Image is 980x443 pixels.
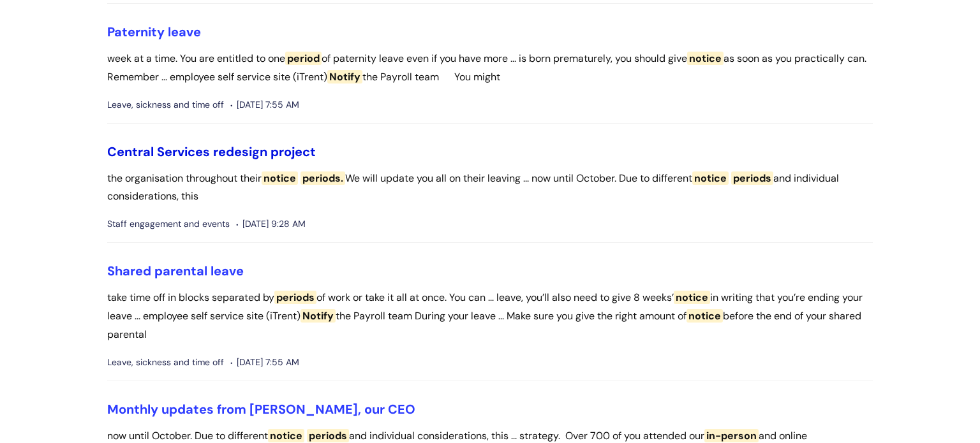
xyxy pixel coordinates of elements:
span: [DATE] 7:55 AM [230,354,299,370]
p: the organisation throughout their We will update you all on their leaving ... now until October. ... [107,170,873,207]
p: take time off in blocks separated by of work or take it all at once. You can ... leave, you’ll al... [107,289,873,344]
span: notice [687,309,723,323]
a: Monthly updates from [PERSON_NAME], our CEO [107,401,415,418]
span: periods. [301,171,345,185]
a: Shared parental leave [107,263,244,279]
span: periods [307,429,349,442]
p: week at a time. You are entitled to one of paternity leave even if you have more ... is born prem... [107,50,873,87]
span: notice [687,52,724,65]
a: Paternity leave [107,24,201,40]
span: periods [274,291,316,304]
a: Central Services redesign project [107,143,316,160]
span: Leave, sickness and time off [107,354,224,370]
span: notice [268,429,304,442]
span: Leave, sickness and time off [107,97,224,113]
span: [DATE] 9:28 AM [236,216,306,232]
span: notice [262,171,298,185]
span: Notify [301,309,336,323]
span: [DATE] 7:55 AM [230,97,299,113]
span: notice [674,291,710,304]
span: Notify [327,70,362,84]
span: in-person [704,429,759,442]
span: period [285,52,322,65]
span: notice [692,171,729,185]
span: periods [731,171,773,185]
span: Staff engagement and events [107,216,230,232]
